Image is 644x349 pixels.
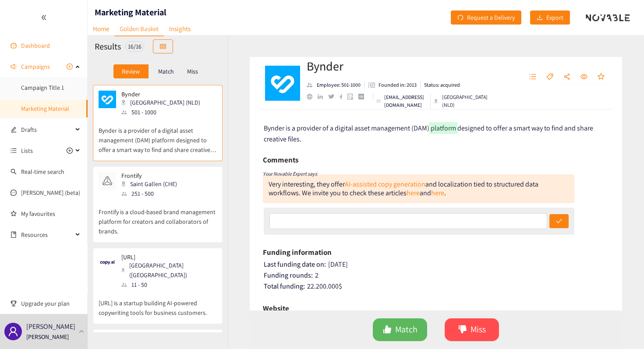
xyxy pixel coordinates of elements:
[26,321,75,332] p: [PERSON_NAME]
[21,42,50,49] a: Dashboard
[345,180,425,189] a: AI‑assisted copy generation
[340,94,348,99] a: facebook
[264,123,429,133] span: Bynder is a provider of a digital asset management (DAM)
[407,188,420,197] a: here
[88,22,114,35] a: Home
[187,68,198,75] p: Miss
[121,172,177,179] p: Frontify
[576,70,592,84] button: eye
[383,325,392,335] span: like
[125,41,144,52] div: 16 / 16
[328,94,339,99] a: twitter
[121,189,182,198] div: 251 - 500
[21,58,50,75] span: Campaigns
[121,254,211,261] p: [URL]
[593,70,609,84] button: star
[497,254,644,349] iframe: Chat Widget
[549,214,569,228] button: check
[67,63,73,70] span: plus-circle
[264,282,609,291] div: 22.200.000 $
[471,323,486,336] span: Miss
[429,122,457,134] mark: platform
[529,73,536,81] span: unordered-list
[99,289,217,317] p: [URL] is a startup building AI-powered copywriting tools for business customers.
[347,93,358,100] a: google maps
[121,91,200,98] p: Bynder
[421,81,460,89] li: Status
[21,121,73,138] span: Drafts
[264,260,326,269] span: Last funding date on:
[158,68,174,75] p: Match
[263,170,317,177] i: Your Novable Expert says
[434,93,488,109] div: [GEOGRAPHIC_DATA] (NLD)
[556,218,562,225] span: check
[26,332,69,342] p: [PERSON_NAME]
[21,168,64,176] a: Real-time search
[318,94,328,99] a: linkedin
[395,323,418,336] span: Match
[542,70,558,84] button: tag
[99,198,217,236] p: Frontify is a cloud-based brand management platform for creators and collaborators of brands.
[451,11,521,25] button: redoRequest a Delivery
[317,81,361,89] p: Employee: 501-1000
[153,39,173,53] button: table
[264,271,609,280] div: 2
[21,205,81,222] a: My favourites
[525,70,541,84] button: unordered-list
[559,70,575,84] button: share-alt
[122,68,140,75] p: Review
[99,254,116,271] img: Snapshot of the company's website
[264,282,305,291] span: Total funding:
[11,232,17,238] span: book
[95,6,166,18] h1: Marketing Material
[21,142,33,159] span: Lists
[263,246,332,259] h6: Funding information
[358,94,369,99] a: crunchbase
[121,98,205,107] div: [GEOGRAPHIC_DATA] (NLD)
[121,107,205,117] div: 501 - 1000
[457,14,464,21] span: redo
[11,127,17,133] span: edit
[307,81,364,89] li: Employees
[263,302,289,315] h6: Website
[11,148,17,154] span: unordered-list
[530,11,570,25] button: downloadExport
[164,22,196,35] a: Insights
[99,91,116,108] img: Snapshot of the company's website
[546,73,553,81] span: tag
[121,280,216,289] div: 11 - 50
[431,188,444,197] a: here
[99,117,217,155] p: Bynder is a provider of a digital asset management (DAM) platform designed to offer a smart way t...
[114,22,164,36] a: Golden Basket
[373,318,427,341] button: likeMatch
[580,73,587,81] span: eye
[563,73,570,81] span: share-alt
[121,261,216,280] div: [GEOGRAPHIC_DATA] ([GEOGRAPHIC_DATA])
[160,43,166,50] span: table
[384,93,427,109] p: [EMAIL_ADDRESS][DOMAIN_NAME]
[11,63,17,70] span: sound
[41,14,47,21] span: double-left
[8,326,18,337] span: user
[21,105,69,113] a: Marketing Material
[99,172,116,190] img: Snapshot of the company's website
[307,57,469,75] h2: Bynder
[458,325,467,335] span: dislike
[364,81,421,89] li: Founded in year
[265,66,300,101] img: Company Logo
[263,153,298,166] h6: Comments
[67,148,73,154] span: plus-circle
[11,300,17,307] span: trophy
[424,81,460,89] p: Status: acquired
[21,226,73,243] span: Resources
[121,179,182,189] div: Saint Gallen (CHE)
[264,271,313,280] span: Funding rounds:
[269,180,538,197] div: Very interesting, they offer and localization tied to structured data workflows. We invite you to...
[307,94,318,99] a: website
[467,13,515,22] span: Request a Delivery
[95,40,121,53] h2: Results
[445,318,499,341] button: dislikeMiss
[264,260,609,269] div: [DATE]
[546,13,563,22] span: Export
